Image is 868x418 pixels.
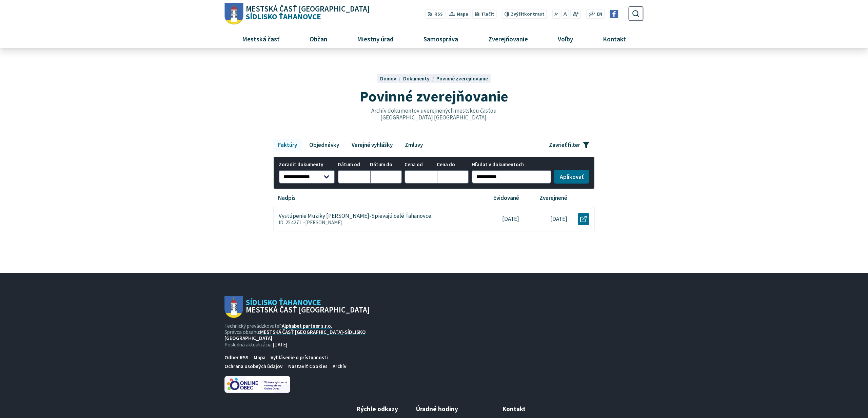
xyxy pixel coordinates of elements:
[39,359,79,365] a: na tomto odkaze
[472,170,551,184] input: Hľadať v dokumentoch
[59,388,105,400] button: Prispôsobiť
[279,212,431,220] p: Vystúpenie Muziky [PERSON_NAME]-Spievajú celé Ťahanovce
[246,5,370,13] span: Mestská časť [GEOGRAPHIC_DATA]
[550,215,567,223] p: [DATE]
[18,374,105,386] button: Prijať anonymné
[285,362,330,371] a: Nastaviť Cookies
[345,30,406,48] a: Miestny úrad
[405,170,437,184] input: Cena od
[405,162,437,168] span: Cena od
[411,30,471,48] a: Samospráva
[549,141,580,149] span: Zavrieť filter
[243,5,370,21] span: Sídlisko Ťahanovce
[304,139,344,151] a: Objednávky
[357,405,398,415] h3: Rýchle odkazy
[403,75,430,82] span: Dokumenty
[555,30,575,48] span: Voľby
[545,30,585,48] a: Voľby
[338,170,370,184] input: Dátum od
[416,405,485,415] h3: Úradné hodiny
[554,170,589,184] button: Aplikovať
[421,30,461,48] span: Samospráva
[436,75,488,82] a: Povinné zverejňovanie
[597,11,602,18] span: EN
[42,377,82,384] span: Prijať anonymné
[224,3,369,25] a: Logo Sídlisko Ťahanovce, prejsť na domovskú stránku.
[476,30,540,48] a: Zverejňovanie
[240,30,282,48] span: Mestská časť
[434,11,443,18] span: RSS
[279,162,335,168] span: Zoradiť dokumenty
[370,170,402,184] input: Dátum do
[502,405,643,415] h3: Kontakt
[273,139,302,151] a: Faktúry
[380,75,403,82] a: Domov
[437,162,469,168] span: Cena do
[425,9,445,19] a: RSS
[224,329,366,341] a: MESTSKÁ ČASŤ [GEOGRAPHIC_DATA]-SÍDLISKO [GEOGRAPHIC_DATA]
[481,12,494,17] span: Tlačiť
[224,376,290,393] img: Projekt Online Obec
[279,220,471,226] p: ID: 254271 –
[224,296,243,318] img: Prejsť na domovskú stránku
[297,30,340,48] a: Občan
[18,388,57,400] button: Odmietnuť
[539,194,567,202] p: Zverejnené
[552,9,560,19] button: Zmenšiť veľkosť písma
[278,194,296,202] p: Nadpis
[224,3,243,25] img: Prejsť na domovskú stránku
[224,296,370,318] a: Logo Sídlisko Ťahanovce, prejsť na domovskú stránku.
[246,306,370,314] span: Mestská časť [GEOGRAPHIC_DATA]
[330,362,349,371] a: Archív
[338,162,370,168] span: Dátum od
[305,219,342,226] span: [PERSON_NAME]
[224,323,370,348] p: Technický prevádzkovateľ: Správca obsahu: Posledná aktualizácia:
[511,12,545,17] span: kontrast
[380,75,396,82] span: Domov
[222,362,285,371] a: Ochrana osobných údajov
[544,139,595,151] button: Zavrieť filter
[400,139,428,151] a: Zmluvy
[570,9,581,19] button: Zväčšiť veľkosť písma
[18,328,105,366] p: Na zabezpečenie funkčnosti a anonymnú analýzu návštevnosti táto webstránka ukladá do vášho prehli...
[472,9,496,19] button: Tlačiť
[307,30,330,48] span: Občan
[370,162,402,168] span: Dátum do
[230,30,292,48] a: Mestská časť
[279,170,335,184] select: Zoradiť dokumenty
[590,30,638,48] a: Kontakt
[502,215,519,223] p: [DATE]
[68,391,97,398] span: Prispôsobiť
[347,139,397,151] a: Verejné vyhlášky
[447,9,471,19] a: Mapa
[511,11,524,17] span: Zvýšiť
[486,30,530,48] span: Zverejňovanie
[457,11,468,18] span: Mapa
[493,194,519,202] p: Evidované
[243,299,370,314] span: Sídlisko Ťahanovce
[600,30,628,48] span: Kontakt
[561,9,569,19] button: Nastaviť pôvodnú veľkosť písma
[251,353,268,362] a: Mapa
[268,353,330,362] a: Vyhlásenie o prístupnosti
[502,9,547,19] button: Zvýšiťkontrast
[610,10,618,18] img: Prejsť na Facebook stránku
[222,353,251,362] a: Odber RSS
[472,162,551,168] span: Hľadať v dokumentoch
[24,391,51,398] span: Odmietnuť
[355,30,396,48] span: Miestny úrad
[357,107,511,121] p: Archív dokumentov uverejnených mestskou časťou [GEOGRAPHIC_DATA] [GEOGRAPHIC_DATA].
[360,87,508,106] span: Povinné zverejňovanie
[403,75,436,82] a: Dokumenty
[282,323,332,329] a: Alphabet partner s.r.o.
[437,170,469,184] input: Cena do
[595,11,604,18] a: EN
[273,341,288,348] span: [DATE]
